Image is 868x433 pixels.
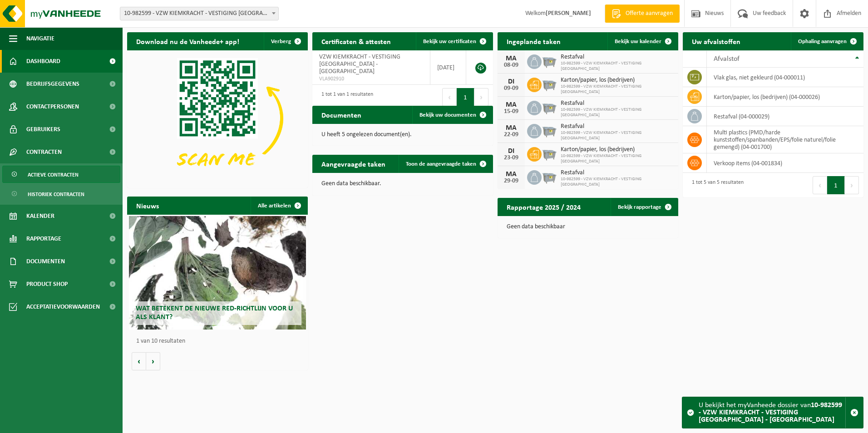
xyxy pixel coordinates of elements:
[542,146,557,161] img: WB-2500-GAL-GY-01
[146,352,160,370] button: Volgende
[26,73,79,95] span: Bedrijfsgegevens
[502,108,520,115] div: 15-09
[561,54,674,61] span: Restafval
[502,62,520,69] div: 08-09
[714,55,740,63] span: Afvalstof
[502,155,520,161] div: 23-09
[561,107,674,118] span: 10-982599 - VZW KIEMKRACHT - VESTIGING [GEOGRAPHIC_DATA]
[699,397,845,428] div: U bekijkt het myVanheede dossier van
[542,169,557,184] img: WB-2500-GAL-GY-01
[416,32,492,50] a: Bekijk uw certificaten
[561,84,674,95] span: 10-982599 - VZW KIEMKRACHT - VESTIGING [GEOGRAPHIC_DATA]
[542,53,557,69] img: WB-2500-GAL-GY-01
[136,305,293,321] span: Wat betekent de nieuwe RED-richtlijn voor u als klant?
[28,186,84,203] span: Historiek contracten
[26,141,62,163] span: Contracten
[26,27,54,50] span: Navigatie
[607,32,677,50] a: Bekijk uw kalender
[707,126,863,153] td: multi plastics (PMD/harde kunststoffen/spanbanden/EPS/folie naturel/folie gemengd) (04-001700)
[26,295,100,318] span: Acceptatievoorwaarden
[2,166,120,183] a: Actieve contracten
[561,169,674,177] span: Restafval
[442,88,457,106] button: Previous
[129,216,306,330] a: Wat betekent de nieuwe RED-richtlijn voor u als klant?
[845,176,859,194] button: Next
[321,132,484,138] p: U heeft 5 ongelezen document(en).
[502,85,520,92] div: 09-09
[561,177,674,187] span: 10-982599 - VZW KIEMKRACHT - VESTIGING [GEOGRAPHIC_DATA]
[683,32,750,50] h2: Uw afvalstoffen
[132,352,146,370] button: Vorige
[271,39,291,44] span: Verberg
[707,153,863,173] td: verkoop items (04-001834)
[542,99,557,115] img: WB-2500-GAL-GY-01
[623,9,675,18] span: Offerte aanvragen
[561,100,674,107] span: Restafval
[827,176,845,194] button: 1
[264,32,307,50] button: Verberg
[430,50,466,85] td: [DATE]
[502,171,520,178] div: MA
[312,106,370,123] h2: Documenten
[319,54,400,75] span: VZW KIEMKRACHT - VESTIGING [GEOGRAPHIC_DATA] - [GEOGRAPHIC_DATA]
[127,32,248,50] h2: Download nu de Vanheede+ app!
[561,153,674,164] span: 10-982599 - VZW KIEMKRACHT - VESTIGING [GEOGRAPHIC_DATA]
[699,402,842,423] strong: 10-982599 - VZW KIEMKRACHT - VESTIGING [GEOGRAPHIC_DATA] - [GEOGRAPHIC_DATA]
[615,39,661,44] span: Bekijk uw kalender
[26,95,79,118] span: Contactpersonen
[611,198,677,216] a: Bekijk rapportage
[312,32,400,50] h2: Certificaten & attesten
[502,132,520,138] div: 22-09
[127,197,168,214] h2: Nieuws
[687,175,744,195] div: 1 tot 5 van 5 resultaten
[423,39,476,44] span: Bekijk uw certificaten
[317,87,373,107] div: 1 tot 1 van 1 resultaten
[502,178,520,184] div: 29-09
[319,75,423,83] span: VLA902910
[127,50,308,186] img: Download de VHEPlus App
[498,198,590,216] h2: Rapportage 2025 / 2024
[26,273,68,295] span: Product Shop
[406,161,476,167] span: Toon de aangevraagde taken
[2,185,120,202] a: Historiek contracten
[561,146,674,153] span: Karton/papier, los (bedrijven)
[502,124,520,132] div: MA
[399,155,492,173] a: Toon de aangevraagde taken
[474,88,488,106] button: Next
[26,118,60,141] span: Gebruikers
[605,5,680,23] a: Offerte aanvragen
[498,32,570,50] h2: Ingeplande taken
[26,205,54,227] span: Kalender
[507,224,669,230] p: Geen data beschikbaar
[419,112,476,118] span: Bekijk uw documenten
[542,76,557,92] img: WB-2500-GAL-GY-01
[791,32,863,50] a: Ophaling aanvragen
[561,77,674,84] span: Karton/papier, los (bedrijven)
[813,176,827,194] button: Previous
[120,7,278,20] span: 10-982599 - VZW KIEMKRACHT - VESTIGING DENDERMONDE - DENDERMONDE
[321,181,484,187] p: Geen data beschikbaar.
[546,10,591,17] strong: [PERSON_NAME]
[707,87,863,107] td: karton/papier, los (bedrijven) (04-000026)
[120,7,279,20] span: 10-982599 - VZW KIEMKRACHT - VESTIGING DENDERMONDE - DENDERMONDE
[542,123,557,138] img: WB-2500-GAL-GY-01
[502,101,520,108] div: MA
[251,197,307,215] a: Alle artikelen
[26,227,61,250] span: Rapportage
[707,68,863,87] td: vlak glas, niet gekleurd (04-000011)
[412,106,492,124] a: Bekijk uw documenten
[28,166,79,183] span: Actieve contracten
[502,148,520,155] div: DI
[136,338,303,344] p: 1 van 10 resultaten
[502,78,520,85] div: DI
[798,39,847,44] span: Ophaling aanvragen
[561,130,674,141] span: 10-982599 - VZW KIEMKRACHT - VESTIGING [GEOGRAPHIC_DATA]
[707,107,863,126] td: restafval (04-000029)
[502,55,520,62] div: MA
[561,123,674,130] span: Restafval
[561,61,674,72] span: 10-982599 - VZW KIEMKRACHT - VESTIGING [GEOGRAPHIC_DATA]
[26,250,65,273] span: Documenten
[312,155,395,172] h2: Aangevraagde taken
[26,50,60,73] span: Dashboard
[457,88,474,106] button: 1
